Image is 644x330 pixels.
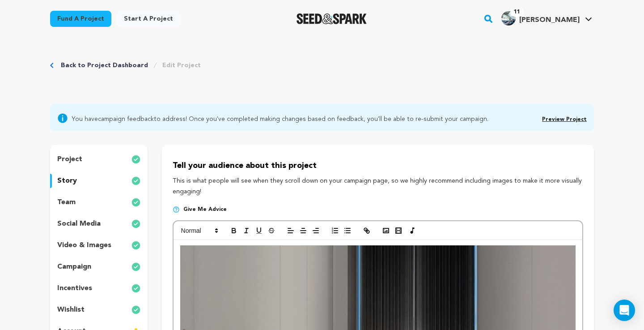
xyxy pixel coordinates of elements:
[57,197,76,208] p: team
[173,176,583,197] p: This is what people will see when they scroll down on your campaign page, so we highly recommend ...
[297,13,367,24] a: Seed&Spark Homepage
[510,8,524,17] span: 11
[61,61,148,70] a: Back to Project Dashboard
[57,304,85,315] p: wishlist
[500,9,594,28] span: Jackson S.'s Profile
[57,283,92,294] p: incentives
[50,281,148,296] button: incentives
[297,13,367,24] img: Seed&Spark Logo Dark Mode
[50,195,148,210] button: team
[57,219,101,229] p: social media
[131,197,140,208] img: check-circle-full.svg
[131,176,140,186] img: check-circle-full.svg
[50,174,148,188] button: story
[50,260,148,274] button: campaign
[614,300,635,321] div: Open Intercom Messenger
[50,61,201,70] div: Breadcrumb
[500,9,594,26] a: Jackson S.'s Profile
[131,304,140,315] img: check-circle-full.svg
[173,159,583,172] p: Tell your audience about this project
[50,152,148,167] button: project
[50,238,148,253] button: video & images
[131,283,140,294] img: check-circle-full.svg
[117,11,180,27] a: Start a project
[162,61,201,70] a: Edit Project
[57,154,82,165] p: project
[131,219,140,229] img: check-circle-full.svg
[542,117,587,122] a: Preview Project
[131,261,140,272] img: check-circle-full.svg
[131,240,140,251] img: check-circle-full.svg
[50,303,148,317] button: wishlist
[50,217,148,231] button: social media
[50,11,111,27] a: Fund a project
[98,116,154,122] a: campaign feedback
[501,11,580,26] div: Jackson S.'s Profile
[173,206,180,213] img: help-circle.svg
[57,240,111,251] p: video & images
[501,11,516,26] img: a19033a78017868c.jpg
[72,113,488,124] span: You have to address! Once you've completed making changes based on feedback, you'll be able to re...
[57,176,77,186] p: story
[183,206,227,213] span: Give me advice
[131,154,140,165] img: check-circle-full.svg
[57,261,91,272] p: campaign
[519,17,580,24] span: [PERSON_NAME]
